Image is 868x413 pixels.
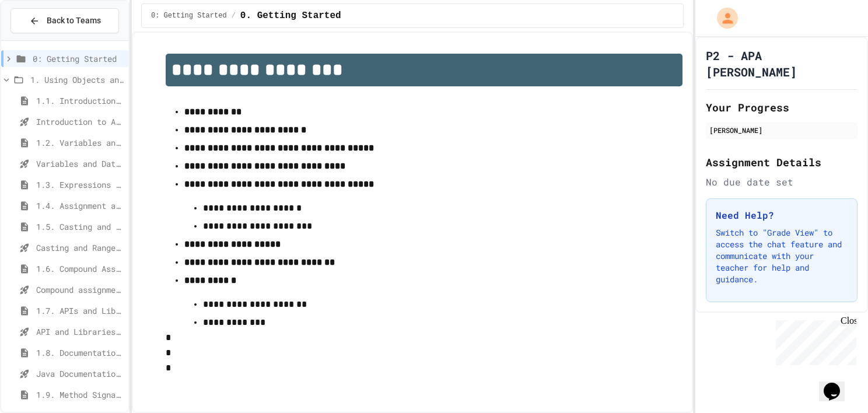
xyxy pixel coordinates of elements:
[716,208,848,222] h3: Need Help?
[36,242,124,254] span: Casting and Ranges of variables - Quiz
[709,125,854,135] div: [PERSON_NAME]
[36,388,124,401] span: 1.9. Method Signatures
[36,94,124,107] span: 1.1. Introduction to Algorithms, Programming, and Compilers
[36,220,124,233] span: 1.5. Casting and Ranges of Values
[47,15,101,27] span: Back to Teams
[36,136,124,149] span: 1.2. Variables and Data Types
[36,157,124,170] span: Variables and Data Types - Quiz
[771,316,856,365] iframe: chat widget
[36,367,124,380] span: Java Documentation with Comments - Topic 1.8
[10,8,119,33] button: Back to Teams
[36,346,124,359] span: 1.8. Documentation with Comments and Preconditions
[705,5,741,32] div: My Account
[36,283,124,296] span: Compound assignment operators - Quiz
[33,52,124,65] span: 0: Getting Started
[36,199,124,212] span: 1.4. Assignment and Input
[151,11,227,20] span: 0: Getting Started
[36,325,124,338] span: API and Libraries - Topic 1.7
[36,116,124,128] span: Introduction to Algorithms, Programming, and Compilers
[30,73,124,86] span: 1. Using Objects and Methods
[716,227,848,285] p: Switch to "Grade View" to access the chat feature and communicate with your teacher for help and ...
[706,154,857,170] h2: Assignment Details
[232,11,236,20] span: /
[36,304,124,317] span: 1.7. APIs and Libraries
[706,47,857,80] h1: P2 - APA [PERSON_NAME]
[819,366,856,401] iframe: chat widget
[36,178,124,191] span: 1.3. Expressions and Output [New]
[5,5,80,74] div: Chat with us now!Close
[36,262,124,275] span: 1.6. Compound Assignment Operators
[706,99,857,116] h2: Your Progress
[240,9,341,23] span: 0. Getting Started
[706,175,857,189] div: No due date set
